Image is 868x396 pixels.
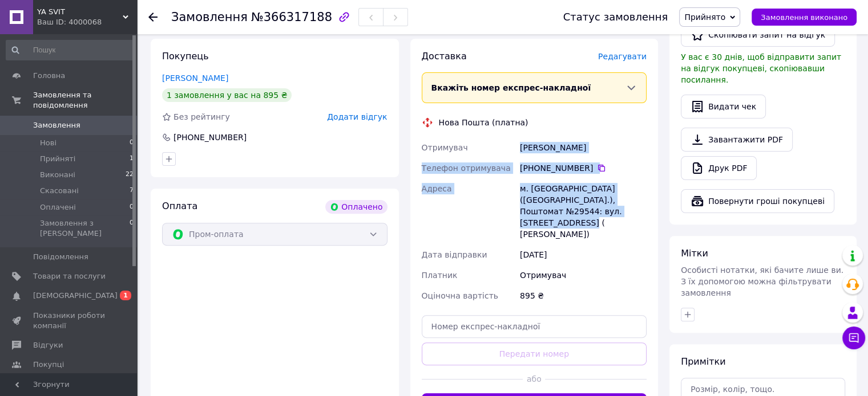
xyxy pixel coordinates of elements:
[422,250,487,259] span: Дата відправки
[422,184,452,193] span: Адреса
[842,326,865,349] button: Чат з покупцем
[33,271,106,281] span: Товари та послуги
[33,71,65,81] span: Головна
[37,7,123,17] span: YA SVIT
[681,23,835,47] button: Скопіювати запит на відгук
[33,340,63,350] span: Відгуки
[681,128,793,152] a: Завантажити PDF
[325,200,387,214] div: Оплачено
[681,189,834,213] button: Повернути гроші покупцеві
[126,170,134,180] span: 22
[120,291,131,300] span: 1
[598,52,647,61] span: Редагувати
[40,186,79,196] span: Скасовані
[422,291,498,300] span: Оціночна вартість
[130,218,134,239] span: 0
[422,315,647,338] input: Номер експрес-накладної
[37,17,137,27] div: Ваш ID: 4000068
[422,164,511,173] span: Телефон отримувача
[33,311,106,331] span: Показники роботи компанії
[33,360,64,370] span: Покупці
[523,373,545,385] span: або
[33,252,88,262] span: Повідомлення
[752,9,857,26] button: Замовлення виконано
[40,202,76,213] span: Оплачені
[33,120,80,130] span: Замовлення
[761,13,847,22] span: Замовлення виконано
[681,52,841,84] span: У вас є 30 днів, щоб відправити запит на відгук покупцеві, скопіювавши посилання.
[40,218,130,239] span: Замовлення з [PERSON_NAME]
[563,11,668,23] div: Статус замовлення
[681,95,766,119] button: Видати чек
[40,170,75,180] span: Виконані
[130,202,134,213] span: 0
[436,117,531,128] div: Нова Пошта (платна)
[172,132,248,143] div: [PHONE_NUMBER]
[684,13,725,22] span: Прийнято
[162,201,197,211] span: Оплата
[130,138,134,148] span: 0
[33,90,137,111] span: Замовлення та повідомлення
[681,356,725,367] span: Примітки
[520,162,647,174] div: [PHONE_NUMBER]
[40,138,56,148] span: Нові
[162,74,228,83] a: [PERSON_NAME]
[518,137,649,158] div: [PERSON_NAME]
[327,112,387,121] span: Додати відгук
[681,266,843,297] span: Особисті нотатки, які бачите лише ви. З їх допомогою можна фільтрувати замовлення
[431,83,591,92] span: Вкажіть номер експрес-накладної
[681,156,757,180] a: Друк PDF
[162,51,209,62] span: Покупець
[422,51,467,62] span: Доставка
[518,178,649,244] div: м. [GEOGRAPHIC_DATA] ([GEOGRAPHIC_DATA].), Поштомат №29544: вул. [STREET_ADDRESS] ( [PERSON_NAME])
[6,40,135,60] input: Пошук
[130,154,134,164] span: 1
[251,10,332,24] span: №366317188
[518,285,649,306] div: 895 ₴
[33,291,118,301] span: [DEMOGRAPHIC_DATA]
[171,10,248,24] span: Замовлення
[130,186,134,196] span: 7
[40,154,75,164] span: Прийняті
[518,265,649,285] div: Отримувач
[518,244,649,265] div: [DATE]
[173,112,230,121] span: Без рейтингу
[422,143,468,152] span: Отримувач
[681,248,708,259] span: Мітки
[422,271,458,280] span: Платник
[162,88,292,102] div: 1 замовлення у вас на 895 ₴
[148,11,158,23] div: Повернутися назад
